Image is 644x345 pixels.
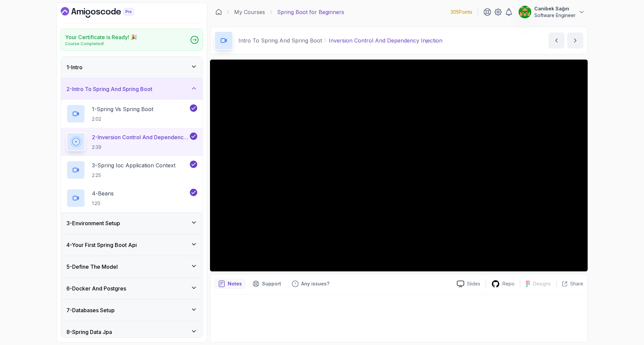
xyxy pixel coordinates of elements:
[66,189,197,207] button: 4-Beans1:20
[61,256,203,277] button: 5-Define The Model
[61,278,203,299] button: 6-Docker And Postgres
[61,29,203,51] a: Your Certificate is Ready! 🎉Course Completed!
[61,299,203,321] button: 7-Databases Setup
[228,280,242,287] p: Notes
[92,161,175,169] p: 3 - Spring Ioc Application Context
[66,104,197,123] button: 1-Spring Vs Spring Boot2:02
[518,5,585,19] button: user profile imageCanibek SağınSoftware Engineer
[65,41,137,47] p: Course Completed!
[66,161,197,179] button: 3-Spring Ioc Application Context2:25
[249,278,285,289] button: Support button
[502,280,515,287] p: Repo
[66,306,115,314] h3: 7 - Databases Setup
[602,303,644,335] iframe: chat widget
[533,280,551,287] p: Designs
[215,9,222,15] a: Dashboard
[519,6,531,18] img: user profile image
[534,12,576,19] p: Software Engineer
[92,144,189,151] p: 2:39
[534,5,576,12] p: Canibek Sağın
[92,116,153,122] p: 2:02
[61,212,203,234] button: 3-Environment Setup
[92,172,175,179] p: 2:25
[66,263,118,271] h3: 5 - Define The Model
[92,133,189,141] p: 2 - Inversion Control And Dependency Injection
[238,36,322,45] p: Intro To Spring And Spring Boot
[450,9,472,15] p: 305 Points
[66,63,83,71] h3: 1 - Intro
[61,7,149,18] a: Dashboard
[61,78,203,100] button: 2-Intro To Spring And Spring Boot
[92,189,114,197] p: 4 - Beans
[301,280,329,287] p: Any issues?
[92,200,114,207] p: 1:20
[66,241,137,249] h3: 4 - Your First Spring Boot Api
[262,280,281,287] p: Support
[451,280,486,287] a: Slides
[556,280,583,287] button: Share
[61,57,203,78] button: 1-Intro
[210,60,588,271] iframe: 2 - Inversion Control and Dependency Injection
[234,8,265,16] a: My Courses
[214,278,246,289] button: notes button
[65,33,137,41] h2: Your Certificate is Ready! 🎉
[467,280,480,287] p: Slides
[570,280,583,287] p: Share
[66,284,126,292] h3: 6 - Docker And Postgres
[61,234,203,256] button: 4-Your First Spring Boot Api
[92,105,153,113] p: 1 - Spring Vs Spring Boot
[567,32,583,49] button: next content
[486,280,520,288] a: Repo
[548,32,565,49] button: previous content
[66,219,120,227] h3: 3 - Environment Setup
[329,36,442,45] p: Inversion Control And Dependency Injection
[61,321,203,343] button: 8-Spring Data Jpa
[66,328,112,336] h3: 8 - Spring Data Jpa
[277,8,344,16] p: Spring Boot for Beginners
[288,278,333,289] button: Feedback button
[66,133,197,151] button: 2-Inversion Control And Dependency Injection2:39
[66,85,152,93] h3: 2 - Intro To Spring And Spring Boot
